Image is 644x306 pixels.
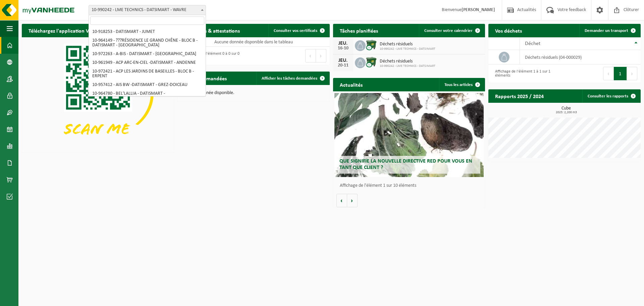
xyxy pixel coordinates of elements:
[585,29,628,33] span: Demander un transport
[492,106,641,114] h3: Cube
[274,29,317,33] span: Consulter vos certificats
[305,49,316,62] button: Previous
[579,24,640,37] a: Demander un transport
[520,50,641,64] td: déchets résiduels (04-000029)
[339,159,472,170] span: Que signifie la nouvelle directive RED pour vous en tant que client ?
[89,5,206,15] span: 10-990242 - LME TECHNICS - DATSIMART - WAVRE
[333,78,369,91] h2: Actualités
[90,50,204,58] li: 10-972263 - A-BIS - DATISMART - [GEOGRAPHIC_DATA]
[22,37,174,151] img: Download de VHEPlus App
[22,24,148,37] h2: Téléchargez l'application Vanheede+ maintenant!
[90,67,204,81] li: 10-972421 - ACP LES JARDINS DE BASEILLES - BLOC B - ERPENT
[439,78,484,91] a: Tous les articles
[334,93,484,177] a: Que signifie la nouvelle directive RED pour vous en tant que client ?
[181,48,250,63] div: Affichage de l'élément 0 à 0 sur 0 éléments
[366,39,377,51] img: WB-1100-CU
[380,42,435,47] span: Déchets résiduels
[336,58,350,63] div: JEU.
[347,194,358,207] button: Volgende
[336,41,350,46] div: JEU.
[488,89,550,102] h2: Rapports 2025 / 2024
[462,7,495,12] strong: [PERSON_NAME]
[340,183,482,188] p: Affichage de l'élément 1 sur 10 éléments
[90,28,204,36] li: 10-918253 - DATISMART - JUMET
[525,41,540,46] span: Déchet
[336,46,350,51] div: 16-10
[424,29,473,33] span: Consulter votre calendrier
[90,58,204,67] li: 10-961949 - ACP ARC-EN-CIEL -DATISMART - ANDENNE
[90,89,204,103] li: 10-964780 - BEL'LALLIA - DATISMART - [GEOGRAPHIC_DATA]
[366,56,377,68] img: WB-1100-CU
[177,24,247,37] h2: Certificats & attestations
[492,66,561,81] div: Affichage de l'élément 1 à 1 sur 1 éléments
[316,49,326,62] button: Next
[336,63,350,68] div: 20-11
[256,72,329,85] a: Afficher les tâches demandées
[614,67,627,80] button: 1
[380,59,435,64] span: Déchets résiduels
[627,67,637,80] button: Next
[90,36,204,50] li: 10-964149 - ???RÉSIDENCE LE GRAND CHÊNE - BLOC B -DATISMART - [GEOGRAPHIC_DATA]
[582,89,640,103] a: Consulter les rapports
[380,47,435,51] span: 10-990242 - LME TECHNICS - DATSIMART
[333,24,385,37] h2: Tâches planifiées
[380,64,435,68] span: 10-990242 - LME TECHNICS - DATSIMART
[89,5,206,15] span: 10-990242 - LME TECHNICS - DATSIMART - WAVRE
[419,24,484,37] a: Consulter votre calendrier
[488,24,529,37] h2: Vos déchets
[603,67,614,80] button: Previous
[262,76,317,81] span: Afficher les tâches demandées
[177,37,330,47] td: Aucune donnée disponible dans le tableau
[90,81,204,89] li: 10-957412 - AIS BW -DATISMART - GREZ-DOICEAU
[184,91,323,95] p: Aucune donnée disponible.
[492,111,641,114] span: 2025: 2,200 m3
[268,24,329,37] a: Consulter vos certificats
[336,194,347,207] button: Vorige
